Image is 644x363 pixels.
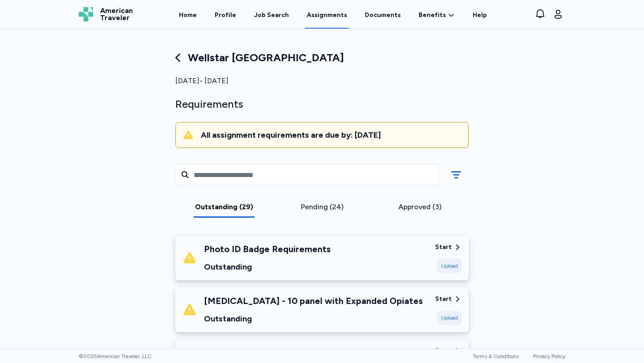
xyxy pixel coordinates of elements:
[419,11,446,20] span: Benefits
[473,353,519,359] a: Terms & Conditions
[277,202,368,212] div: Pending (24)
[175,51,469,65] div: Wellstar [GEOGRAPHIC_DATA]
[204,295,423,307] div: [MEDICAL_DATA] - 10 panel with Expanded Opiates
[435,243,452,252] div: Start
[79,7,93,21] img: Logo
[305,1,349,29] a: Assignments
[175,97,469,111] div: Requirements
[437,311,462,325] div: Upload
[179,202,270,212] div: Outstanding (29)
[419,11,455,20] a: Benefits
[437,259,462,273] div: Upload
[374,202,465,212] div: Approved (3)
[204,261,330,273] div: Outstanding
[533,353,565,359] a: Privacy Policy
[201,130,461,140] div: All assignment requirements are due by: [DATE]
[435,295,452,304] div: Start
[175,76,469,86] div: [DATE] - [DATE]
[254,11,289,20] div: Job Search
[204,312,423,325] div: Outstanding
[204,243,330,255] div: Photo ID Badge Requirements
[435,346,452,355] div: Start
[79,353,152,360] span: © 2025 American Traveler, LLC
[100,7,133,21] span: American Traveler
[204,346,339,359] div: Voided Check/Bank Verification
